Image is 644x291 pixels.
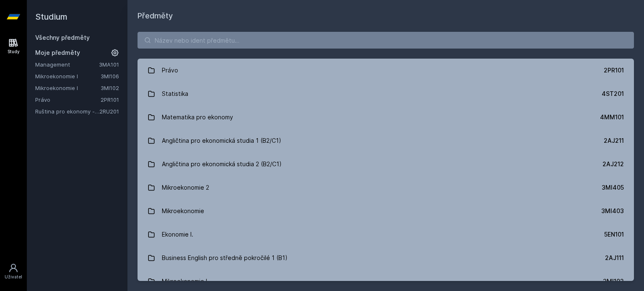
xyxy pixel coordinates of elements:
[602,90,624,98] div: 4ST201
[101,96,119,103] a: 2PR101
[604,136,624,145] div: 2AJ211
[2,259,25,284] a: Uživatel
[162,273,207,290] div: Mikroekonomie I
[605,254,624,262] div: 2AJ111
[162,250,288,266] div: Business English pro středně pokročilé 1 (B1)
[101,85,119,91] a: 3MI102
[138,106,634,129] a: Matematika pro ekonomy 4MM101
[35,95,101,104] a: Právo
[602,160,624,168] div: 2AJ212
[600,113,624,121] div: 4MM101
[162,156,282,173] div: Angličtina pro ekonomická studia 2 (B2/C1)
[138,59,634,82] a: Právo 2PR101
[604,230,624,239] div: 5EN101
[162,226,193,243] div: Ekonomie I.
[602,183,624,192] div: 3MI405
[138,32,634,49] input: Název nebo ident předmětu…
[2,33,25,59] a: Study
[162,85,188,102] div: Statistika
[603,277,624,286] div: 3MI102
[138,129,634,152] a: Angličtina pro ekonomická studia 1 (B2/C1) 2AJ211
[138,152,634,176] a: Angličtina pro ekonomická studia 2 (B2/C1) 2AJ212
[8,49,20,55] div: Study
[162,203,204,219] div: Mikroekonomie
[162,62,178,79] div: Právo
[138,223,634,246] a: Ekonomie I. 5EN101
[99,108,119,115] a: 2RU201
[35,60,99,69] a: Management
[162,132,281,149] div: Angličtina pro ekonomická studia 1 (B2/C1)
[601,207,624,215] div: 3MI403
[101,73,119,80] a: 3MI106
[138,176,634,199] a: Mikroekonomie 2 3MI405
[35,49,80,57] span: Moje předměty
[138,10,634,22] h1: Předměty
[35,72,101,80] a: Mikroekonomie I
[35,34,90,41] a: Všechny předměty
[35,107,99,116] a: Ruština pro ekonomy - pokročilá úroveň 1 (B2)
[138,82,634,106] a: Statistika 4ST201
[5,274,22,280] div: Uživatel
[138,246,634,270] a: Business English pro středně pokročilé 1 (B1) 2AJ111
[162,179,209,196] div: Mikroekonomie 2
[35,84,101,92] a: Mikroekonomie I
[604,66,624,75] div: 2PR101
[99,61,119,68] a: 3MA101
[138,199,634,223] a: Mikroekonomie 3MI403
[162,109,233,126] div: Matematika pro ekonomy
